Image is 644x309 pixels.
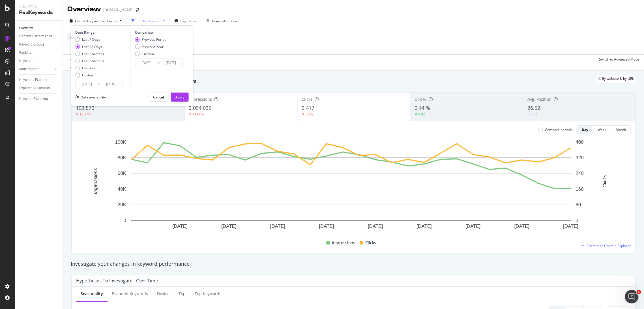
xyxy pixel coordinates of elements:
span: 26.52 [527,104,540,111]
text: [DATE] [270,223,285,229]
a: Keywords Explorer [19,77,59,83]
div: Keywords [19,58,34,64]
div: 11.66% [192,112,204,117]
div: Keyword Groups [211,19,237,23]
div: Explorer Bookmarks [19,85,50,91]
button: Day [577,125,593,134]
div: Data availability [81,95,106,100]
div: Top Keywords [195,291,221,297]
div: 13.17% [80,112,91,117]
div: Overview [19,25,33,31]
svg: A chart. [76,139,626,237]
text: 320 [576,155,583,160]
button: Switch to Advanced Mode [597,55,639,64]
text: [DATE] [319,223,334,229]
div: arrow-right-arrow-left [136,8,139,12]
div: [DOMAIN_NAME] [103,7,134,13]
span: Segments [181,19,196,23]
div: Switch to Advanced Mode [599,57,639,62]
text: 40K [118,186,126,192]
button: Apply [67,55,84,64]
div: 5.5% [305,112,313,117]
div: 0.02 [418,112,425,117]
span: 9,417 [302,104,314,111]
div: Ranking [19,50,32,56]
text: [DATE] [465,223,481,229]
div: Last 7 Days [75,37,104,42]
div: Custom [75,73,104,78]
div: Hypotheses to Investigate - Over Time [76,278,158,284]
div: Previous Period [142,37,166,42]
div: Day [582,127,588,132]
div: 1 Filter Applied [137,19,160,23]
div: Apply [175,95,184,100]
div: Branded Keywords [112,291,148,297]
div: More Reports [19,66,39,72]
div: Analytics [19,5,58,9]
span: Customize Chart in Explorer [587,243,631,248]
div: legacy label [595,75,636,83]
span: Last 28 Days [75,19,95,23]
div: Previous Year [142,44,164,49]
button: Segments [172,16,199,25]
text: 60K [118,171,126,176]
a: Keywords [19,58,59,64]
span: Impressions [332,239,355,246]
a: Explorer Bookmarks [19,85,59,91]
div: Last 28 Days [75,44,104,49]
text: [DATE] [368,223,383,229]
button: Week [593,125,611,134]
span: 0.44 % [414,104,430,111]
text: Impressions [93,168,98,194]
text: [DATE] [172,223,188,229]
div: Date Range [75,30,129,35]
div: Last Year [82,66,97,70]
text: [DATE] [417,223,432,229]
div: Cancel [153,95,164,100]
div: Last 3 Months [82,51,104,56]
text: 80K [118,155,126,160]
div: Month [616,127,626,132]
a: Overview [19,25,59,31]
text: Clicks [602,175,607,188]
text: 80 [576,202,581,207]
input: End Date [160,59,182,67]
text: [DATE] [563,223,578,229]
text: 160 [576,186,583,192]
a: Keyword Groups [19,42,59,48]
input: Start Date [76,80,98,88]
text: [DATE] [514,223,529,229]
text: 400 [576,139,583,145]
button: 1 Filter Applied [129,16,167,25]
input: Start Date [135,59,158,67]
a: More Reports [19,66,53,72]
text: 0 [124,218,126,223]
button: Keyword Groups [203,16,240,25]
div: Last Year [75,66,104,70]
span: Impressions [189,96,212,102]
span: vs Prev. Period [95,19,117,23]
button: Last 28 DaysvsPrev. Period [67,16,124,25]
div: Keywords Explorer [19,77,48,83]
div: Week [598,127,606,132]
a: Content Performance [19,33,59,39]
div: Last 6 Months [75,59,104,63]
span: Clicks [365,239,376,246]
div: Compare periods [545,127,572,132]
text: 240 [576,171,583,176]
input: End Date [100,80,123,88]
div: Investigate your changes in keyword performance [71,260,636,268]
div: Top [179,291,186,297]
span: 103,570 [76,104,94,111]
iframe: Intercom live chat [625,290,638,303]
text: 0 [576,218,578,223]
button: Cancel [148,93,168,102]
img: Equal [527,114,529,115]
div: Keyword Sampling [19,96,48,102]
div: Content Performance [19,33,52,39]
div: Comparison [135,30,184,35]
div: Last 6 Months [82,59,104,63]
button: Apply [171,93,188,102]
span: Avg. Position [527,96,551,102]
